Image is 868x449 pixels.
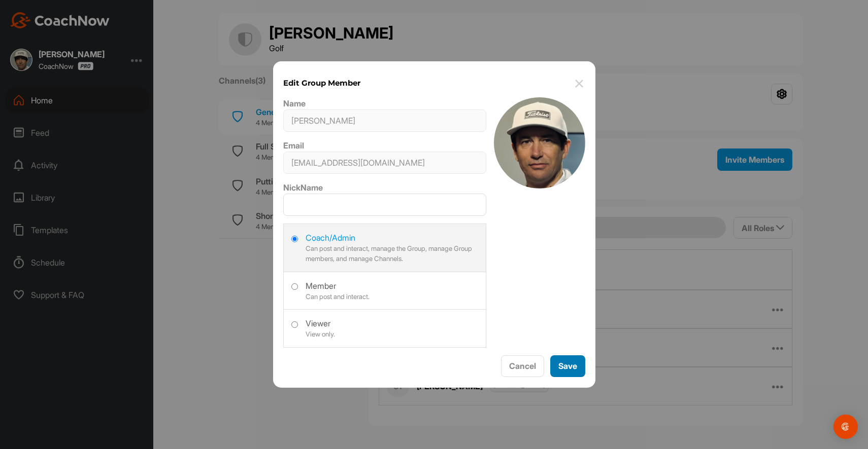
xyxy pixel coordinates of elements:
[283,98,306,108] label: Name
[573,78,585,90] img: close
[833,415,858,439] div: Open Intercom Messenger
[283,182,323,193] label: NickName
[494,97,585,189] img: user
[283,78,360,90] h1: Edit Group Member
[283,140,304,151] label: Email
[550,355,585,377] button: Save
[501,355,544,377] button: Cancel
